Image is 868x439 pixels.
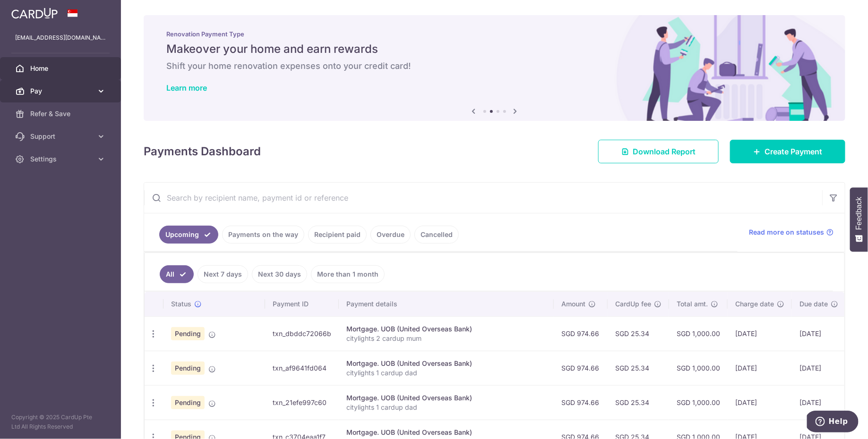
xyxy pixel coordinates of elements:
[608,385,669,420] td: SGD 25.34
[370,226,411,244] a: Overdue
[252,265,307,283] a: Next 30 days
[554,351,608,385] td: SGD 974.66
[669,385,728,420] td: SGD 1,000.00
[346,403,546,412] p: citylights 1 cardup dad
[346,324,546,334] div: Mortgage. UOB (United Overseas Bank)
[728,316,792,351] td: [DATE]
[669,316,728,351] td: SGD 1,000.00
[346,428,546,437] div: Mortgage. UOB (United Overseas Bank)
[792,385,846,420] td: [DATE]
[608,351,669,385] td: SGD 25.34
[144,143,261,160] h4: Payments Dashboard
[30,154,93,164] span: Settings
[735,299,774,309] span: Charge date
[792,351,846,385] td: [DATE]
[166,30,823,38] p: Renovation Payment Type
[850,187,868,252] button: Feedback - Show survey
[222,226,304,244] a: Payments on the way
[615,299,651,309] span: CardUp fee
[339,292,554,316] th: Payment details
[728,351,792,385] td: [DATE]
[308,226,367,244] a: Recipient paid
[633,146,696,157] span: Download Report
[346,393,546,403] div: Mortgage. UOB (United Overseas Bank)
[159,226,218,244] a: Upcoming
[171,327,205,340] span: Pending
[166,42,823,57] h5: Makeover your home and earn rewards
[749,228,824,237] span: Read more on statuses
[608,316,669,351] td: SGD 25.34
[346,334,546,343] p: citylights 2 cardup mum
[265,292,339,316] th: Payment ID
[171,362,205,375] span: Pending
[265,351,339,385] td: txn_af9641fd064
[198,265,248,283] a: Next 7 days
[749,228,834,237] a: Read more on statuses
[598,140,719,163] a: Download Report
[144,183,822,213] input: Search by recipient name, payment id or reference
[30,64,93,73] span: Home
[554,316,608,351] td: SGD 974.66
[807,411,859,434] iframe: Opens a widget where you can find more information
[561,299,585,309] span: Amount
[346,359,546,368] div: Mortgage. UOB (United Overseas Bank)
[30,132,93,141] span: Support
[792,316,846,351] td: [DATE]
[765,146,822,157] span: Create Payment
[799,299,828,309] span: Due date
[166,60,823,72] h6: Shift your home renovation expenses onto your credit card!
[346,368,546,378] p: citylights 1 cardup dad
[855,197,863,230] span: Feedback
[730,140,845,163] a: Create Payment
[265,316,339,351] td: txn_dbddc72066b
[265,385,339,420] td: txn_21efe997c60
[144,15,845,121] img: Renovation banner
[414,226,459,244] a: Cancelled
[171,299,191,309] span: Status
[30,86,93,96] span: Pay
[677,299,708,309] span: Total amt.
[311,265,385,283] a: More than 1 month
[171,396,205,409] span: Pending
[669,351,728,385] td: SGD 1,000.00
[11,8,58,19] img: CardUp
[30,109,93,118] span: Refer & Save
[554,385,608,420] td: SGD 974.66
[728,385,792,420] td: [DATE]
[15,33,106,42] p: [EMAIL_ADDRESS][DOMAIN_NAME]
[160,265,194,283] a: All
[166,83,207,93] a: Learn more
